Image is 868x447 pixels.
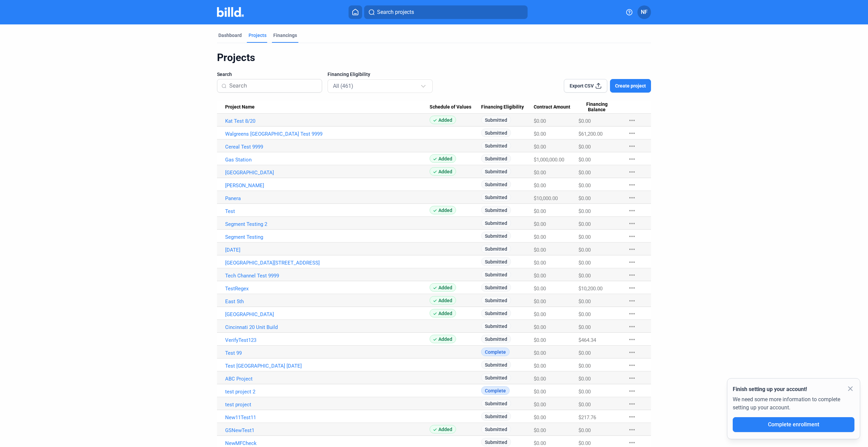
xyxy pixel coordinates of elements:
span: Submitted [481,193,511,201]
input: Search [229,79,318,93]
mat-icon: more_horiz [628,116,636,124]
span: $0.00 [578,389,591,395]
span: $0.00 [578,298,591,305]
a: Panera [225,195,430,201]
mat-icon: more_horiz [628,219,636,228]
span: Submitted [481,361,511,369]
mat-icon: more_horiz [628,284,636,292]
button: Create project [610,79,651,93]
div: Financings [273,32,297,39]
span: Submitted [481,206,511,214]
a: Kat Test 8/20 [225,118,430,124]
mat-icon: more_horiz [628,310,636,318]
span: $0.00 [534,234,546,240]
button: Search projects [364,5,528,19]
mat-icon: more_horiz [628,400,636,408]
span: Submitted [481,219,511,227]
mat-icon: more_horiz [628,194,636,202]
mat-icon: more_horiz [628,181,636,189]
a: [GEOGRAPHIC_DATA][STREET_ADDRESS] [225,260,430,266]
span: $0.00 [534,260,546,266]
span: Added [430,335,456,343]
span: $0.00 [534,376,546,382]
a: [DATE] [225,247,430,253]
div: Project Name [225,104,430,110]
span: $0.00 [534,402,546,408]
span: $0.00 [534,337,546,343]
span: Submitted [481,129,511,137]
mat-icon: more_horiz [628,374,636,382]
a: NewMFCheck [225,440,430,446]
span: Added [430,425,456,433]
span: Added [430,206,456,214]
div: Projects [217,51,651,64]
span: Added [430,116,456,124]
span: $0.00 [534,273,546,279]
span: $464.34 [578,337,596,343]
span: $0.00 [578,208,591,214]
a: GSNewTest1 [225,427,430,433]
a: TestRegex [225,286,430,292]
mat-icon: more_horiz [628,207,636,215]
span: Search projects [377,8,414,16]
span: $0.00 [578,144,591,150]
div: Financing Balance [578,101,621,113]
span: $0.00 [534,286,546,292]
span: $0.00 [578,440,591,446]
a: East 5th [225,298,430,305]
span: $0.00 [534,208,546,214]
a: [GEOGRAPHIC_DATA] [225,311,430,317]
span: Submitted [481,180,511,189]
span: $0.00 [534,427,546,433]
span: $0.00 [534,311,546,317]
a: Segment Testing [225,234,430,240]
a: Gas Station [225,157,430,163]
span: $0.00 [578,234,591,240]
span: $0.00 [534,389,546,395]
span: $0.00 [534,324,546,330]
span: Submitted [481,438,511,446]
span: Submitted [481,232,511,240]
span: Added [430,154,456,163]
span: Submitted [481,245,511,253]
a: test project [225,402,430,408]
span: Complete [481,386,510,395]
div: Projects [249,32,267,39]
span: $0.00 [578,376,591,382]
mat-icon: more_horiz [628,271,636,279]
span: Submitted [481,141,511,150]
span: Submitted [481,425,511,433]
span: $0.00 [578,427,591,433]
button: NF [637,5,651,19]
a: Test [225,208,430,214]
span: Added [430,167,456,176]
mat-select-trigger: All (461) [333,83,353,89]
a: [GEOGRAPHIC_DATA] [225,170,430,176]
span: $0.00 [578,324,591,330]
mat-icon: more_horiz [628,335,636,344]
span: $0.00 [578,182,591,189]
span: Submitted [481,412,511,421]
span: $0.00 [534,298,546,305]
mat-icon: more_horiz [628,297,636,305]
span: Complete [481,348,510,356]
span: $0.00 [534,131,546,137]
span: Added [430,309,456,317]
span: Complete enrollment [768,421,819,428]
a: Segment Testing 2 [225,221,430,227]
span: Schedule of Values [430,104,471,110]
span: Submitted [481,116,511,124]
span: $0.00 [578,170,591,176]
mat-icon: more_horiz [628,258,636,266]
span: Submitted [481,335,511,343]
img: Billd Company Logo [217,7,244,17]
a: Cereal Test 9999 [225,144,430,150]
span: Submitted [481,322,511,330]
span: $0.00 [534,363,546,369]
span: $10,200.00 [578,286,603,292]
mat-icon: more_horiz [628,155,636,163]
span: $0.00 [534,170,546,176]
span: $0.00 [578,260,591,266]
div: Contract Amount [534,104,579,110]
span: $0.00 [534,350,546,356]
